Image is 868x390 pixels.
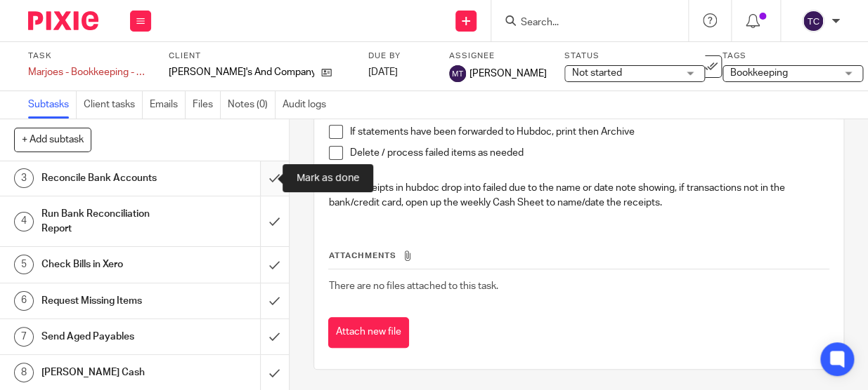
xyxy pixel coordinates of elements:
[350,146,829,160] p: Delete / process failed items as needed
[41,290,178,311] h1: Request Missing Items
[469,67,547,81] span: [PERSON_NAME]
[14,168,34,188] div: 3
[41,254,178,275] h1: Check Bills in Xero
[328,317,409,349] button: Attach new file
[368,51,432,62] label: Due by
[41,362,178,383] h1: [PERSON_NAME] Cash
[449,65,466,82] img: svg%3E
[350,125,829,139] p: If statements have been forwarded to Hubdoc, print then Archive
[169,51,351,62] label: Client
[14,363,34,382] div: 8
[14,212,34,231] div: 4
[41,326,178,347] h1: Send Aged Payables
[28,91,77,119] a: Subtasks
[14,291,34,311] div: 6
[564,51,705,62] label: Status
[14,327,34,347] div: 7
[723,51,863,62] label: Tags
[519,17,646,29] input: Search
[14,255,34,274] div: 5
[329,252,396,260] span: Attachments
[802,10,824,32] img: svg%3E
[283,91,333,119] a: Audit logs
[14,128,91,152] button: + Add subtask
[572,68,622,78] span: Not started
[41,203,178,239] h1: Run Bank Reconciliation Report
[329,181,829,210] p: Some receipts in hubdoc drop into failed due to the name or date note showing, if transactions no...
[84,91,143,119] a: Client tasks
[228,91,276,119] a: Notes (0)
[193,91,221,119] a: Files
[730,68,788,78] span: Bookkeeping
[169,65,314,79] p: [PERSON_NAME]'s And Company Ltd
[150,91,186,119] a: Emails
[449,51,547,62] label: Assignee
[28,11,98,30] img: Pixie
[28,65,151,79] div: Marjoes - Bookkeeping - Weekly
[329,281,498,291] span: There are no files attached to this task.
[368,67,398,77] span: [DATE]
[28,51,151,62] label: Task
[41,168,178,189] h1: Reconcile Bank Accounts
